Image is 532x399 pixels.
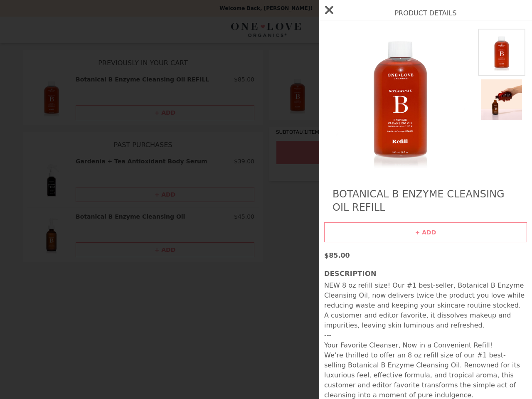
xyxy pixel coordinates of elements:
[478,76,525,123] img: Default Title
[324,341,493,349] strong: Your Favorite Cleanser, Now in a Convenient Refill!
[324,269,527,279] h3: Description
[332,187,519,214] h2: Botanical B Enzyme Cleansing Oil REFILL
[478,29,525,76] img: Default Title
[324,281,525,329] span: NEW 8 oz refill size! Our #1 best-seller, Botanical B Enzyme Cleansing Oil, now delivers twice th...
[324,330,527,340] p: ---
[324,29,476,171] img: Default Title
[324,222,527,242] button: + ADD
[324,251,527,261] p: $85.00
